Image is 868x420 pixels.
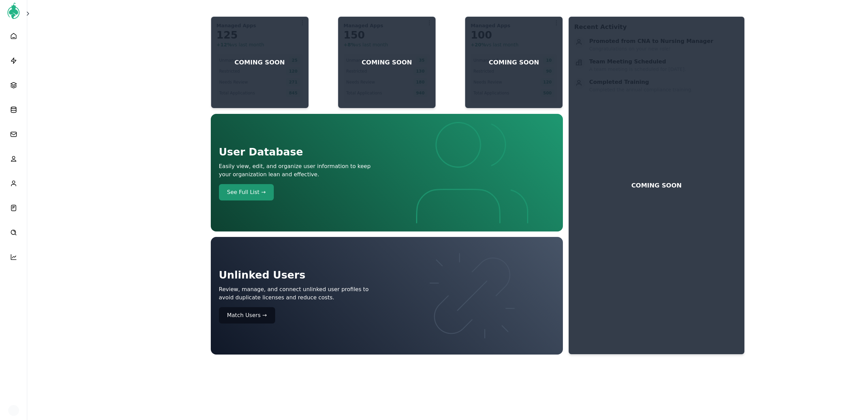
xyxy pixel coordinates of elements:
[362,58,412,67] p: COMING SOON
[219,285,384,302] p: Review, manage, and connect unlinked user profiles to avoid duplicate licenses and reduce costs.
[235,58,285,67] p: COMING SOON
[219,162,384,179] p: Easily view, edit, and organize user information to keep your organization lean and effective.
[390,245,555,346] img: Dashboard Users
[219,307,275,324] button: Match Users →
[219,307,384,324] a: Match Users →
[219,184,274,200] button: See Full List →
[489,58,539,67] p: COMING SOON
[390,122,555,223] img: Dashboard Users
[219,145,384,160] h1: User Database
[219,184,384,200] a: See Full List →
[631,181,682,190] p: COMING SOON
[5,3,22,19] img: AccessGenie Logo
[219,268,384,283] h1: Unlinked Users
